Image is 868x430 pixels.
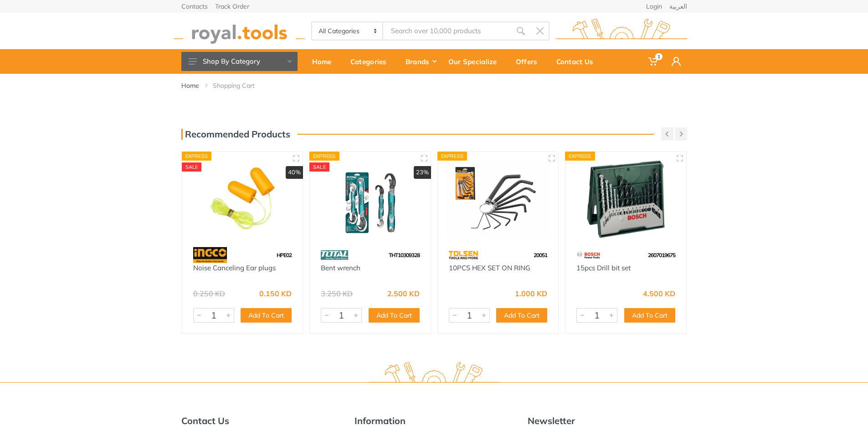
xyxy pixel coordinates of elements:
nav: breadcrumb [181,81,687,90]
div: Contact Us [550,52,606,71]
h5: Information [354,415,514,426]
img: royal.tools Logo [556,19,687,44]
span: 1 [655,53,663,60]
button: Shop By Category [181,52,298,71]
div: 2.500 KD [387,290,420,297]
img: Royal Tools - Bent wrench [318,160,422,238]
a: Login [646,3,662,10]
a: Contact Us [550,49,606,74]
div: Our Specialize [442,52,509,71]
a: Home [306,49,344,74]
span: THT10309328 [389,252,420,258]
a: Noise Canceling Ear plugs [193,263,276,272]
div: 23% [414,166,431,179]
button: Add To Cart [369,308,420,323]
div: Brands [399,52,442,71]
img: royal.tools Logo [174,19,305,44]
button: Add To Cart [496,308,547,323]
button: Add To Cart [624,308,675,323]
div: 1.000 KD [515,290,547,297]
div: SALE [182,162,202,172]
a: Bent wrench [321,263,360,272]
li: Shopping Cart [213,81,268,90]
div: Home [306,52,344,71]
button: Add To Cart [241,308,292,323]
h3: Recommended Products [181,129,290,140]
img: royal.tools Logo [369,362,499,387]
span: 20051 [534,252,547,258]
img: Royal Tools - Noise Canceling Ear plugs [190,160,295,238]
a: Contacts [181,3,208,10]
select: Category [312,22,384,40]
span: HPE02 [277,252,292,258]
img: 86.webp [321,247,348,263]
div: SALE [309,162,329,172]
input: Site search [383,21,511,40]
a: Offers [509,49,550,74]
img: Royal Tools - 15pcs Drill bit set [574,160,678,238]
a: 15pcs Drill bit set [576,263,631,272]
a: Track Order [215,3,249,10]
div: Express [182,152,212,161]
div: 40% [286,166,303,179]
span: 2607019675 [648,252,675,258]
h5: Contact Us [181,415,341,426]
div: 0.150 KD [259,290,292,297]
a: العربية [669,3,687,10]
div: 0.250 KD [193,290,225,297]
a: 1 [642,49,665,74]
div: Express [437,152,467,161]
div: Express [309,152,339,161]
h5: Newsletter [528,415,687,426]
a: Our Specialize [442,49,509,74]
img: Royal Tools - 10PCS HEX SET ON RING [446,160,550,238]
div: 3.250 KD [321,290,353,297]
a: Home [181,81,199,90]
a: 10PCS HEX SET ON RING [449,263,530,272]
a: Categories [344,49,399,74]
div: Offers [509,52,550,71]
div: Categories [344,52,399,71]
div: Express [565,152,595,161]
div: 4.500 KD [643,290,675,297]
img: 91.webp [193,247,227,263]
img: 64.webp [449,247,478,263]
img: 55.webp [576,247,601,263]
